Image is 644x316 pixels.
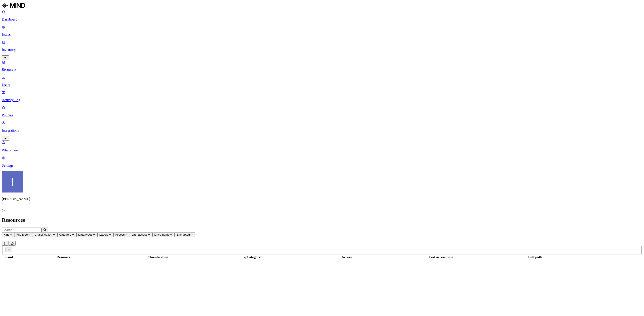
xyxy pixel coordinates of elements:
[2,40,642,59] a: Inventory
[176,233,190,236] span: Encrypted
[2,113,642,117] p: Policies
[2,128,642,132] p: Integrations
[2,60,642,72] a: Resources
[17,255,110,259] div: Resource
[488,255,582,259] div: Full path
[2,217,642,223] h2: Resources
[4,233,10,236] span: Kind
[2,121,642,140] a: Integrations
[2,98,642,102] p: Activity Log
[300,255,393,259] div: Access
[2,156,642,167] a: Settings
[2,2,25,9] img: MIND
[78,233,93,236] span: Data types
[154,233,169,236] span: Drive name
[247,255,261,259] span: Category
[2,48,642,52] p: Inventory
[2,163,642,167] p: Settings
[2,33,642,37] p: Issues
[59,233,71,236] span: Category
[2,171,23,193] img: Itai Schwartz
[2,10,642,21] a: Dashboard
[132,233,147,236] span: Last access
[2,255,16,259] div: Kind
[99,233,108,236] span: Labels
[2,228,41,232] input: Search
[2,17,642,21] p: Dashboard
[2,68,642,72] p: Resources
[115,233,125,236] span: Access
[2,83,642,87] p: Users
[2,75,642,87] a: Users
[2,148,642,152] p: What's new
[35,233,52,236] span: Classification
[2,106,642,117] a: Policies
[111,255,205,259] div: Classification
[17,233,28,236] span: File type
[2,90,642,102] a: Activity Log
[2,2,642,10] a: MIND
[394,255,488,259] div: Last access time
[2,141,642,152] a: What's new
[2,25,642,37] a: Issues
